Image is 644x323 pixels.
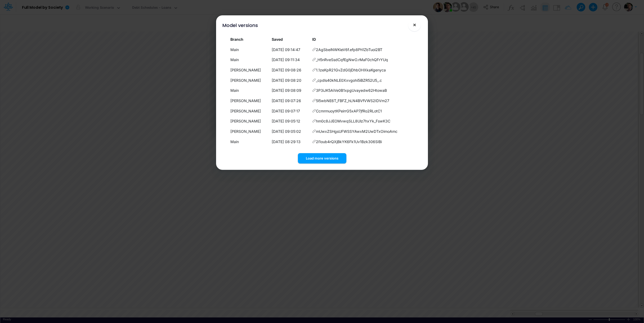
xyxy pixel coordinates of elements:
td: Main [228,44,270,55]
td: [PERSON_NAME] [228,126,270,137]
div: Model versions [222,22,258,29]
td: [DATE] 09:11:34 [269,54,310,65]
span: CcmrmuoytKPeirrG5xAP7jfRo2RLotC1 [316,108,382,114]
td: Main [228,54,270,65]
span: hm0c8JJEOMvwqSLL8Ulz7hxYk_FswK3C [316,118,390,124]
span: 3P3iJK5AiVe0B1xpgUvayedw62HtowaB [316,88,387,93]
span: mUwxZSHgsUFWSSYAwxM2UwDTxOimoAmc [316,129,397,134]
button: Close [408,19,421,31]
span: Copy hyperlink to this version of the model [312,129,316,134]
span: Copy hyperlink to this version of the model [312,118,316,124]
td: [DATE] 09:08:09 [269,85,310,96]
td: [PERSON_NAME] [228,106,270,116]
td: [DATE] 09:08:26 [269,65,310,75]
span: 2AgSbeiNWKieV6f.efp8Ph1ZbTuoi2BT [316,47,382,52]
span: × [413,21,416,28]
td: [PERSON_NAME] [228,75,270,85]
span: Copy hyperlink to this version of the model [312,47,316,52]
span: Copy hyperlink to this version of the model [312,98,316,103]
span: 1.1zeKpR21GvZdG0jDhbOHXkaKgenyca [316,67,386,73]
span: Copy hyperlink to this version of the model [312,78,316,83]
th: ID [310,34,416,44]
th: Branch [228,34,270,44]
td: Main [228,85,270,96]
td: [PERSON_NAME] [228,95,270,106]
span: Copy hyperlink to this version of the model [312,139,316,144]
td: [PERSON_NAME] [228,65,270,75]
td: [DATE] 09:08:20 [269,75,310,85]
td: [DATE] 09:07:26 [269,95,310,106]
button: Load more versions [298,153,346,163]
th: Local date/time when this version was saved [269,34,310,44]
span: Copy hyperlink to this version of the model [312,57,316,62]
td: [DATE] 09:07:17 [269,106,310,116]
span: Copy hyperlink to this version of the model [312,88,316,93]
span: _H5nRveSsdCqfEgNwO.rMaF0chQFrYUq [316,57,388,62]
td: [DATE] 09:05:12 [269,116,310,126]
td: [PERSON_NAME] [228,116,270,126]
td: [DATE] 08:29:13 [269,137,310,147]
td: [DATE] 09:14:47 [269,44,310,55]
span: Copy hyperlink to this version of the model [312,108,316,114]
td: [DATE] 09:05:02 [269,126,310,137]
span: 2l1oub4rQXjBkYK6Fk1Uv1Bzk306SIBi [316,139,382,144]
span: _cpdls40kNLE0Xxvgohi5iBZR52U5_.c [316,78,382,83]
span: 5l5wbNE6T_FBFZ_hLN4BVfVWS2IDVm27 [316,98,389,103]
span: Copy hyperlink to this version of the model [312,67,316,73]
td: Main [228,137,270,147]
